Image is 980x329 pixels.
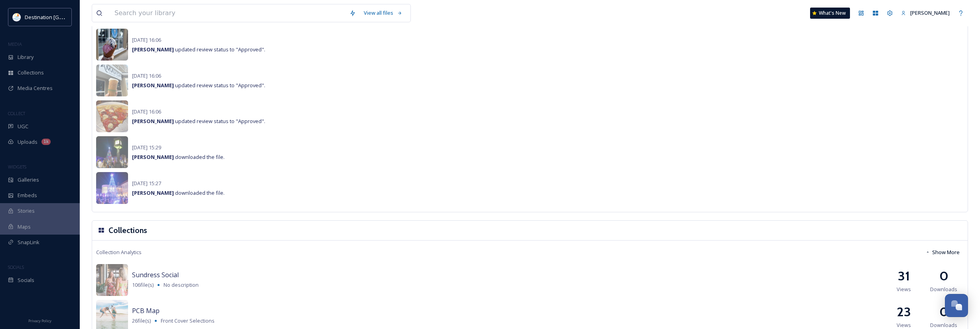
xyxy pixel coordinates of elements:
strong: [PERSON_NAME] [132,117,174,125]
strong: [PERSON_NAME] [132,82,174,89]
button: Show More [921,245,964,260]
img: ff33018f-ad62-4870-ab6c-5a64e5209076.jpg [96,172,128,204]
h2: 23 [897,302,911,321]
span: updated review status to "Approved". [132,46,265,53]
button: Open Chat [945,294,968,317]
span: Library [18,53,34,61]
span: PCB Map [132,306,160,315]
span: Views [897,321,911,329]
span: Collections [18,69,44,76]
a: Privacy Policy [28,315,51,325]
img: b0224ac3-68d1-4d92-bda4-7ec2dde6fdf0.jpg [96,29,128,61]
span: [PERSON_NAME] [910,9,950,16]
span: updated review status to "Approved". [132,117,265,125]
div: 1k [41,139,51,145]
span: Sundress Social [132,270,179,279]
span: Downloads [930,321,957,329]
span: COLLECT [8,110,25,116]
span: [DATE] 16:06 [132,72,161,79]
img: download.png [13,13,21,21]
span: [DATE] 15:29 [132,144,161,151]
strong: [PERSON_NAME] [132,189,174,196]
strong: [PERSON_NAME] [132,153,174,161]
span: Embeds [18,192,37,199]
span: Views [897,286,911,293]
span: downloaded the file. [132,189,225,196]
a: [PERSON_NAME] [897,5,954,21]
span: WIDGETS [8,164,26,170]
input: Search your library [110,4,345,22]
span: Maps [18,223,31,231]
span: UGC [18,123,28,130]
span: SnapLink [18,239,39,246]
h2: 0 [939,266,948,286]
h2: 31 [898,266,910,286]
span: [DATE] 16:06 [132,108,161,115]
span: updated review status to "Approved". [132,82,265,89]
a: View all files [360,5,406,21]
a: What's New [810,8,850,19]
img: 11d1ca9f-b8f2-4ec3-86af-9059692b55aa.jpg [96,65,128,96]
h3: Collections [108,225,147,236]
span: Media Centres [18,84,53,92]
img: a3c0e6a5-6c47-4db3-938c-84b41f659ec9.jpg [96,136,128,168]
span: Downloads [930,286,957,293]
span: Front Cover Selections [161,317,215,324]
img: f6edaf4a-247a-44d4-a7d4-bd2ece2f58df.jpg [96,264,128,296]
span: Socials [18,276,34,284]
span: 106 file(s) [132,281,154,289]
h2: 0 [939,302,948,321]
span: Stories [18,207,35,215]
span: Collection Analytics [96,249,142,256]
span: Uploads [18,138,37,146]
strong: [PERSON_NAME] [132,46,174,53]
span: SOCIALS [8,264,24,270]
span: MEDIA [8,41,22,47]
span: Privacy Policy [28,318,51,323]
span: Galleries [18,176,39,184]
span: [DATE] 16:06 [132,36,161,43]
span: Destination [GEOGRAPHIC_DATA] [25,13,104,21]
span: [DATE] 15:27 [132,180,161,187]
span: downloaded the file. [132,153,225,161]
span: 26 file(s) [132,317,151,325]
span: No description [164,281,199,288]
img: 817c524f-a94b-435d-a0b1-4f07b4a91c80.jpg [96,100,128,132]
